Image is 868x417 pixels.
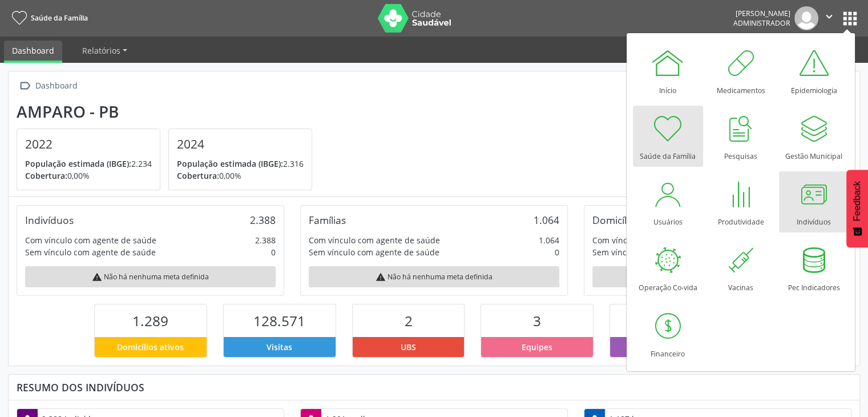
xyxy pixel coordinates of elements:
a: Pesquisas [706,106,776,167]
span: 2 [405,311,413,330]
a: Saúde da Família [8,9,88,27]
div: Domicílios [592,214,640,226]
span: Saúde da Família [31,13,88,23]
a: Relatórios [74,41,135,61]
div: 1.064 [534,214,559,226]
span: Cobertura: [177,170,219,181]
p: 0,00% [177,170,304,182]
span: 128.571 [253,311,305,330]
img: img [794,6,818,30]
a: Gestão Municipal [779,106,849,167]
p: 2.316 [177,158,304,170]
div: 0 [271,246,276,258]
span: População estimada (IBGE): [25,158,131,169]
a: Produtividade [706,171,776,232]
a: Epidemiologia [779,40,849,101]
i:  [823,10,835,23]
a: Pec Indicadores [779,237,849,298]
div: 1.064 [539,234,559,246]
a: Saúde da Família [633,106,703,167]
i:  [17,78,33,94]
button:  [818,6,840,30]
span: 1.289 [132,311,168,330]
div: Dashboard [33,78,79,94]
div: Não há nenhuma meta definida [309,266,559,287]
h4: 2022 [25,137,152,151]
a: Medicamentos [706,40,776,101]
div: Indivíduos [25,214,74,226]
span: 3 [533,311,541,330]
a: Usuários [633,171,703,232]
div: Sem vínculo com agente de saúde [592,246,723,258]
span: População estimada (IBGE): [177,158,283,169]
i: warning [376,272,386,282]
span: Domicílios ativos [117,341,184,353]
span: Cobertura: [25,170,67,181]
div: 2.388 [250,214,276,226]
div: 0 [555,246,559,258]
div: Famílias [309,214,346,226]
div: Não há nenhuma meta definida [592,266,843,287]
button: apps [840,9,860,29]
i: warning [92,272,102,282]
a: Operação Co-vida [633,237,703,298]
a:  Dashboard [17,78,79,94]
a: Vacinas [706,237,776,298]
span: Visitas [267,341,292,353]
h4: 2024 [177,137,304,151]
p: 2.234 [25,158,152,170]
div: Com vínculo com agente de saúde [309,234,440,246]
span: UBS [401,341,416,353]
div: Com vínculo com agente de saúde [25,234,156,246]
span: Administrador [733,18,790,28]
span: Relatórios [82,45,120,56]
div: Não há nenhuma meta definida [25,266,276,287]
a: Dashboard [4,41,62,63]
div: Com vínculo com agente de saúde [592,234,724,246]
p: 0,00% [25,170,152,182]
span: Equipes [522,341,552,353]
div: Amparo - PB [17,102,320,121]
div: Sem vínculo com agente de saúde [309,246,439,258]
div: Resumo dos indivíduos [17,381,851,394]
div: Sem vínculo com agente de saúde [25,246,156,258]
a: Financeiro [633,303,703,364]
div: [PERSON_NAME] [733,9,790,18]
button: Feedback - Mostrar pesquisa [846,170,868,247]
a: Início [633,40,703,101]
span: Feedback [852,181,862,221]
div: 2.388 [255,234,276,246]
a: Indivíduos [779,171,849,232]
